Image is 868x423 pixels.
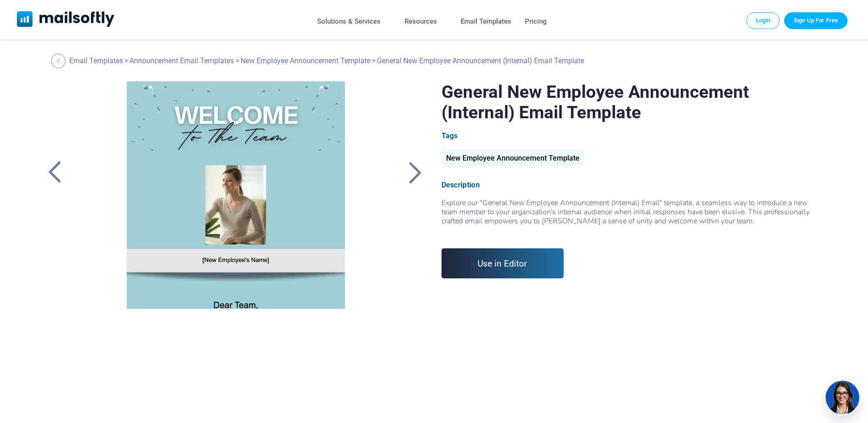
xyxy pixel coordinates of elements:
[442,157,584,161] a: New Employee Announcement Template
[51,54,68,68] a: Back
[69,56,123,65] a: Email Templates
[442,198,825,235] div: Explore our "General New Employee Announcement (Internal) Email" template, a seamless way to intr...
[404,161,427,184] a: Back
[746,12,780,29] a: Login
[317,15,380,28] a: Solutions & Services
[442,131,825,140] div: Tags
[461,15,511,28] a: Email Templates
[442,81,825,122] h1: General New Employee Announcement (Internal) Email Template
[82,81,388,309] a: General New Employee Announcement (Internal) Email Template
[129,56,234,65] a: Announcement Email Templates
[784,12,847,29] a: Trial
[17,11,115,29] a: Mailsoftly
[241,56,370,65] a: New Employee Announcement Template
[442,181,825,189] div: Description
[525,15,547,28] a: Pricing
[43,161,66,184] a: Back
[442,149,584,167] div: New Employee Announcement Template
[442,248,564,278] a: Use in Editor
[405,15,437,28] a: Resources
